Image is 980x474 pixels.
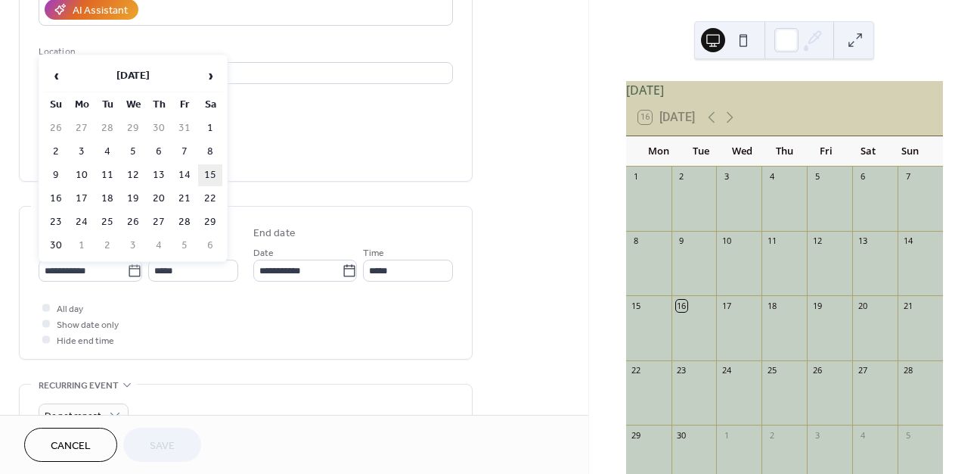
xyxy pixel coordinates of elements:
span: Date [253,245,274,261]
td: 16 [44,188,68,210]
div: 2 [676,171,687,182]
th: [DATE] [70,60,197,92]
div: 3 [721,171,732,182]
td: 21 [172,188,197,210]
div: 3 [811,429,823,441]
td: 29 [198,211,222,233]
div: Location [39,44,450,60]
div: 5 [902,429,913,441]
span: Show date only [57,317,119,333]
td: 6 [147,141,171,163]
button: Cancel [24,428,117,462]
td: 24 [70,211,94,233]
td: 3 [70,141,94,163]
td: 28 [95,117,119,139]
span: All day [57,301,83,317]
div: 26 [811,365,823,376]
div: 4 [766,171,777,182]
div: 8 [631,235,642,247]
td: 10 [70,164,94,186]
td: 3 [121,235,145,257]
td: 5 [172,235,197,257]
div: 25 [766,365,777,376]
td: 5 [121,141,145,163]
td: 2 [44,141,68,163]
div: 9 [676,235,687,247]
div: 30 [676,429,687,441]
div: 10 [721,235,732,247]
td: 30 [147,117,171,139]
div: Mon [638,136,680,167]
td: 30 [44,235,68,257]
div: 14 [902,235,913,247]
td: 2 [95,235,119,257]
div: Tue [680,136,721,167]
div: [DATE] [626,81,943,99]
td: 7 [172,141,197,163]
div: 5 [811,171,823,182]
div: 13 [857,235,868,247]
td: 17 [70,188,94,210]
div: Fri [805,136,847,167]
div: 7 [902,171,913,182]
div: 28 [902,365,913,376]
td: 4 [147,235,171,257]
td: 31 [172,117,197,139]
span: ‹ [45,61,67,91]
div: 1 [721,429,732,441]
td: 13 [147,164,171,186]
div: 11 [766,235,777,247]
td: 12 [121,164,145,186]
th: Fr [172,94,197,116]
div: 15 [631,300,642,311]
td: 26 [44,117,68,139]
div: 29 [631,429,642,441]
span: Do not repeat [45,407,101,425]
div: 19 [811,300,823,311]
div: 20 [857,300,868,311]
div: AI Assistant [73,3,128,19]
div: 23 [676,365,687,376]
div: Sun [889,136,931,167]
td: 6 [198,235,222,257]
div: 6 [857,171,868,182]
td: 23 [44,211,68,233]
span: Recurring event [39,378,119,394]
div: 12 [811,235,823,247]
td: 29 [121,117,145,139]
th: Sa [198,94,222,116]
td: 26 [121,211,145,233]
td: 1 [198,117,222,139]
div: Wed [721,136,763,167]
td: 22 [198,188,222,210]
span: Time [363,245,384,261]
td: 1 [70,235,94,257]
td: 20 [147,188,171,210]
td: 27 [147,211,171,233]
th: Su [44,94,68,116]
div: 24 [721,365,732,376]
th: We [121,94,145,116]
div: 22 [631,365,642,376]
td: 27 [70,117,94,139]
div: End date [253,226,296,242]
th: Mo [70,94,94,116]
div: 21 [902,300,913,311]
td: 25 [95,211,119,233]
td: 18 [95,188,119,210]
th: Th [147,94,171,116]
div: 1 [631,171,642,182]
div: Sat [847,136,889,167]
td: 9 [44,164,68,186]
div: 18 [766,300,777,311]
td: 19 [121,188,145,210]
td: 14 [172,164,197,186]
td: 15 [198,164,222,186]
span: › [199,61,222,91]
div: 16 [676,300,687,311]
div: 17 [721,300,732,311]
span: Hide end time [57,333,114,349]
td: 8 [198,141,222,163]
div: 4 [857,429,868,441]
